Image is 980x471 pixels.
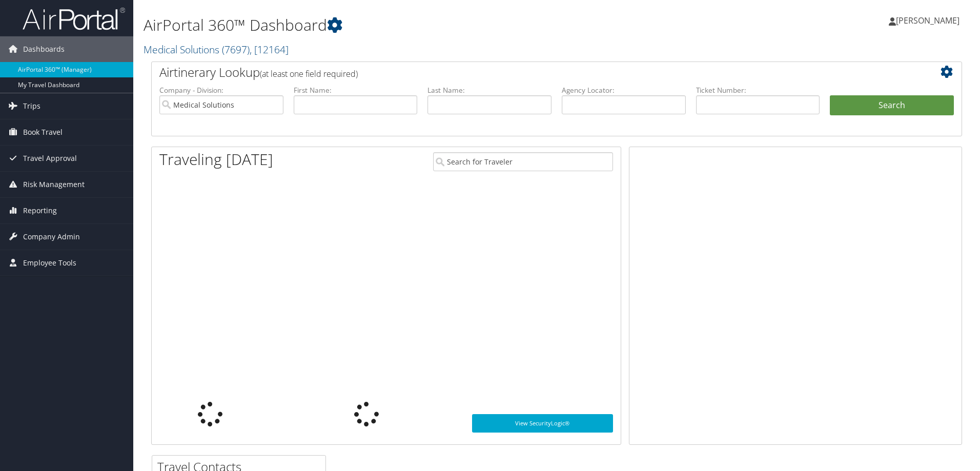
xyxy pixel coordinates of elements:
[144,14,695,36] h1: AirPortal 360™ Dashboard
[222,43,250,56] span: ( 7697 )
[562,85,686,95] label: Agency Locator:
[23,119,63,145] span: Book Travel
[23,250,76,276] span: Employee Tools
[23,7,125,31] img: airportal-logo.png
[250,43,289,56] span: , [ 12164 ]
[159,85,283,95] label: Company - Division:
[472,414,613,433] a: View SecurityLogic®
[159,149,273,170] h1: Traveling [DATE]
[159,64,886,81] h2: Airtinerary Lookup
[23,198,57,223] span: Reporting
[23,146,77,171] span: Travel Approval
[427,85,552,95] label: Last Name:
[260,68,358,79] span: (at least one field required)
[433,152,613,171] input: Search for Traveler
[294,85,418,95] label: First Name:
[696,85,820,95] label: Ticket Number:
[896,15,959,26] span: [PERSON_NAME]
[889,5,970,36] a: [PERSON_NAME]
[23,172,85,197] span: Risk Management
[144,43,289,56] a: Medical Solutions
[830,95,954,116] button: Search
[23,224,80,250] span: Company Admin
[23,36,65,62] span: Dashboards
[23,93,40,119] span: Trips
